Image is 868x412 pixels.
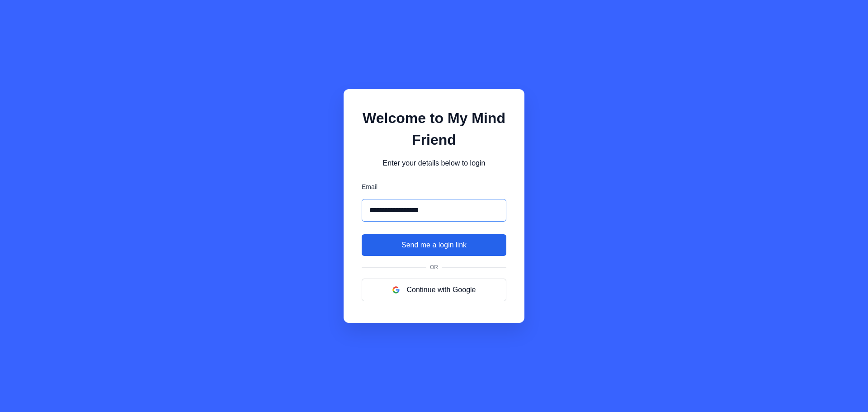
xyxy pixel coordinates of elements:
h1: Welcome to My Mind Friend [362,107,506,151]
img: google logo [392,286,400,294]
span: Or [426,263,442,271]
p: Enter your details below to login [362,158,506,169]
label: Email [362,182,506,192]
button: Send me a login link [362,234,506,256]
button: Continue with Google [362,279,506,301]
